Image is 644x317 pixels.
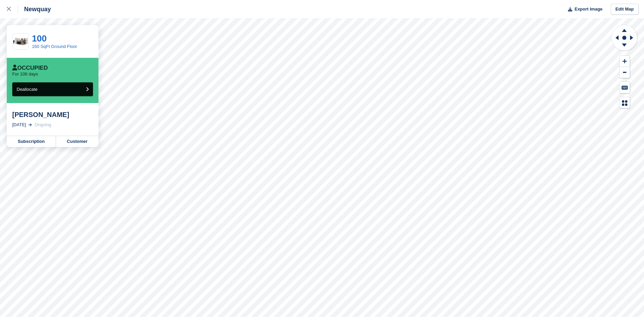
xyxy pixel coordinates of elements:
[620,97,630,109] button: Map Legend
[35,121,51,128] div: Ongoing
[620,56,630,67] button: Zoom In
[620,67,630,78] button: Zoom Out
[12,65,48,71] div: Occupied
[12,82,93,96] button: Deallocate
[13,36,28,48] img: 150-sqft-unit.jpg
[574,6,602,13] span: Export Image
[620,82,630,93] button: Keyboard Shortcuts
[32,33,47,44] a: 100
[564,4,603,15] button: Export Image
[12,121,26,128] div: [DATE]
[611,4,639,15] a: Edit Map
[56,136,98,147] a: Customer
[7,136,56,147] a: Subscription
[18,5,51,13] div: Newquay
[17,87,37,92] span: Deallocate
[29,123,32,126] img: arrow-right-light-icn-cde0832a797a2874e46488d9cf13f60e5c3a73dbe684e267c42b8395dfbc2abf.svg
[32,44,77,49] a: 160 SqFt Ground Floor
[12,71,38,77] p: For 106 days
[12,111,93,119] div: [PERSON_NAME]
